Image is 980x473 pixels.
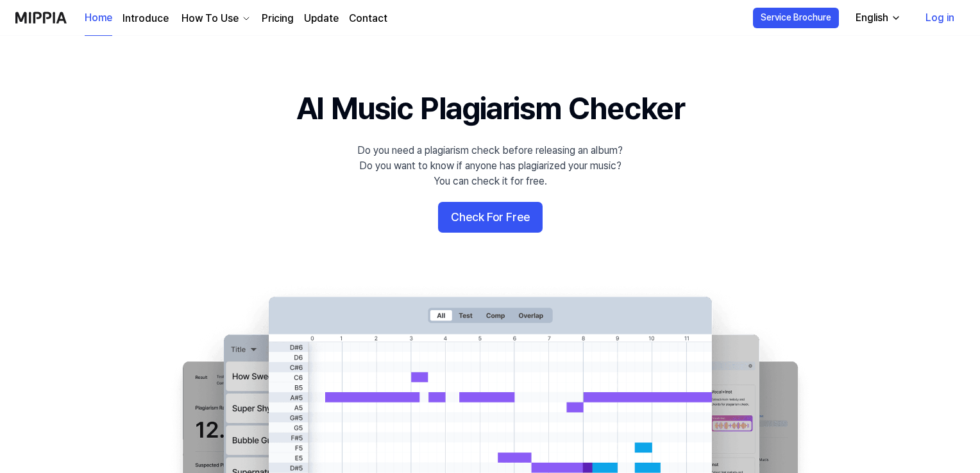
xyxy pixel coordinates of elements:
[845,5,909,31] button: English
[357,143,623,189] div: Do you need a plagiarism check before releasing an album? Do you want to know if anyone has plagi...
[853,10,891,26] div: English
[179,11,251,26] button: How To Use
[262,11,294,26] a: Pricing
[438,202,543,233] button: Check For Free
[122,11,169,26] a: Introduce
[753,8,839,28] button: Service Brochure
[179,11,241,26] div: How To Use
[349,11,387,26] a: Contact
[296,87,684,130] h1: AI Music Plagiarism Checker
[304,11,339,26] a: Update
[85,1,112,36] a: Home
